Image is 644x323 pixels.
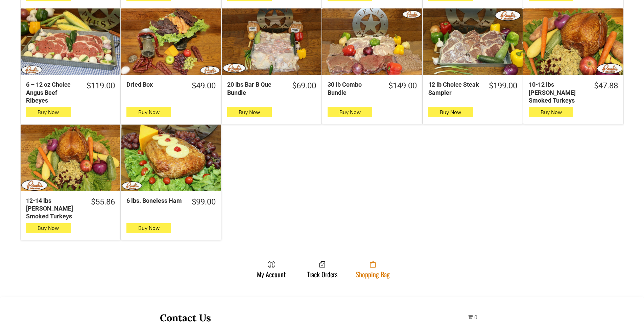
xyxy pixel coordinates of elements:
[474,314,477,321] span: 0
[38,109,59,115] span: Buy Now
[126,107,171,117] button: Buy Now
[138,109,160,115] span: Buy Now
[292,81,316,91] div: $69.00
[322,8,422,75] a: 30 lb Combo Bundle
[388,81,417,91] div: $149.00
[594,81,618,91] div: $47.88
[523,8,623,75] a: 10-12 lbs Pruski&#39;s Smoked Turkeys
[239,109,260,115] span: Buy Now
[222,8,321,75] a: 20 lbs Bar B Que Bundle
[138,225,160,231] span: Buy Now
[529,107,573,117] button: Buy Now
[26,223,71,233] button: Buy Now
[87,81,115,91] div: $119.00
[541,109,562,115] span: Buy Now
[91,197,115,207] div: $55.86
[26,197,82,220] div: 12-14 lbs [PERSON_NAME] Smoked Turkeys
[227,107,272,117] button: Buy Now
[428,107,473,117] button: Buy Now
[126,223,171,233] button: Buy Now
[227,81,283,96] div: 20 lbs Bar B Que Bundle
[423,81,523,96] a: $199.0012 lb Choice Steak Sampler
[121,8,221,75] a: Dried Box
[423,8,523,75] a: 12 lb Choice Steak Sampler
[26,81,78,104] div: 6 – 12 oz Choice Angus Beef Ribeyes
[121,81,221,91] a: $49.00Dried Box
[121,197,221,207] a: $99.006 lbs. Boneless Ham
[440,109,461,115] span: Buy Now
[339,109,361,115] span: Buy Now
[126,81,183,88] div: Dried Box
[322,81,422,96] a: $149.0030 lb Combo Bundle
[353,260,393,278] a: Shopping Bag
[121,125,221,191] a: 6 lbs. Boneless Ham
[38,225,59,231] span: Buy Now
[328,81,379,96] div: 30 lb Combo Bundle
[126,197,183,204] div: 6 lbs. Boneless Ham
[21,197,120,220] a: $55.8612-14 lbs [PERSON_NAME] Smoked Turkeys
[523,81,623,104] a: $47.8810-12 lbs [PERSON_NAME] Smoked Turkeys
[428,81,480,96] div: 12 lb Choice Steak Sampler
[26,107,71,117] button: Buy Now
[529,81,585,104] div: 10-12 lbs [PERSON_NAME] Smoked Turkeys
[489,81,517,91] div: $199.00
[21,8,120,75] a: 6 – 12 oz Choice Angus Beef Ribeyes
[304,260,341,278] a: Track Orders
[21,81,120,104] a: $119.006 – 12 oz Choice Angus Beef Ribeyes
[254,260,289,278] a: My Account
[192,197,216,207] div: $99.00
[222,81,321,96] a: $69.0020 lbs Bar B Que Bundle
[328,107,372,117] button: Buy Now
[192,81,216,91] div: $49.00
[21,125,120,191] a: 12-14 lbs Pruski&#39;s Smoked Turkeys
